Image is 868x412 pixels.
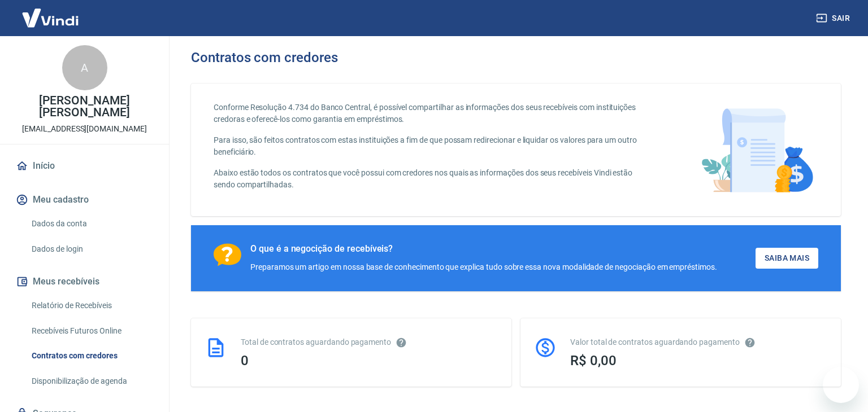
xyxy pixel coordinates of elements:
div: A [62,45,107,90]
svg: O valor comprometido não se refere a pagamentos pendentes na Vindi e sim como garantia a outras i... [744,337,756,348]
p: [PERSON_NAME] [PERSON_NAME] [9,95,160,119]
img: main-image.9f1869c469d712ad33ce.png [696,102,818,198]
a: Disponibilização de agenda [27,370,155,393]
p: Para isso, são feitos contratos com estas instituições a fim de que possam redirecionar e liquida... [214,134,637,158]
div: Preparamos um artigo em nossa base de conhecimento que explica tudo sobre essa nova modalidade de... [250,261,717,273]
div: 0 [241,353,498,369]
a: Contratos com credores [27,344,155,367]
img: Ícone com um ponto de interrogação. [214,243,241,266]
img: Vindi [14,1,87,35]
span: R$ 0,00 [570,353,617,369]
p: Conforme Resolução 4.734 do Banco Central, é possível compartilhar as informações dos seus recebí... [214,102,637,125]
div: Total de contratos aguardando pagamento [241,336,498,348]
p: [EMAIL_ADDRESS][DOMAIN_NAME] [22,123,147,135]
a: Dados de login [27,238,155,261]
a: Relatório de Recebíveis [27,294,155,317]
p: Abaixo estão todos os contratos que você possui com credores nos quais as informações dos seus re... [214,167,637,191]
a: Dados da conta [27,212,155,235]
div: O que é a negocição de recebíveis? [250,243,717,255]
button: Meus recebíveis [14,269,155,294]
button: Sair [814,8,854,29]
a: Início [14,154,155,178]
h3: Contratos com credores [191,50,338,65]
svg: Esses contratos não se referem à Vindi, mas sim a outras instituições. [396,337,407,348]
iframe: Botão para abrir a janela de mensagens [823,367,859,403]
a: Recebíveis Futuros Online [27,319,155,343]
a: Saiba Mais [756,248,818,269]
div: Valor total de contratos aguardando pagamento [570,336,827,348]
button: Meu cadastro [14,187,155,212]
